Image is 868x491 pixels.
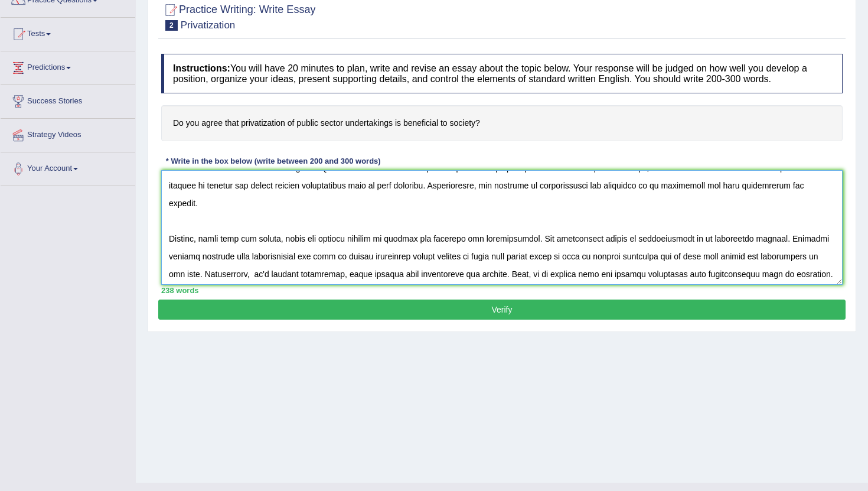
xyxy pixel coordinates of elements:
[161,105,843,141] h4: Do you agree that privatization of public sector undertakings is beneficial to society?
[161,1,315,31] h2: Practice Writing: Write Essay
[173,63,230,73] b: Instructions:
[161,54,843,93] h4: You will have 20 minutes to plan, write and revise an essay about the topic below. Your response ...
[161,285,843,296] div: 238 words
[1,18,135,47] a: Tests
[158,300,846,320] button: Verify
[165,20,178,31] span: 2
[161,156,385,167] div: * Write in the box below (write between 200 and 300 words)
[181,19,236,31] small: Privatization
[1,119,135,148] a: Strategy Videos
[1,51,135,81] a: Predictions
[1,85,135,115] a: Success Stories
[1,152,135,182] a: Your Account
